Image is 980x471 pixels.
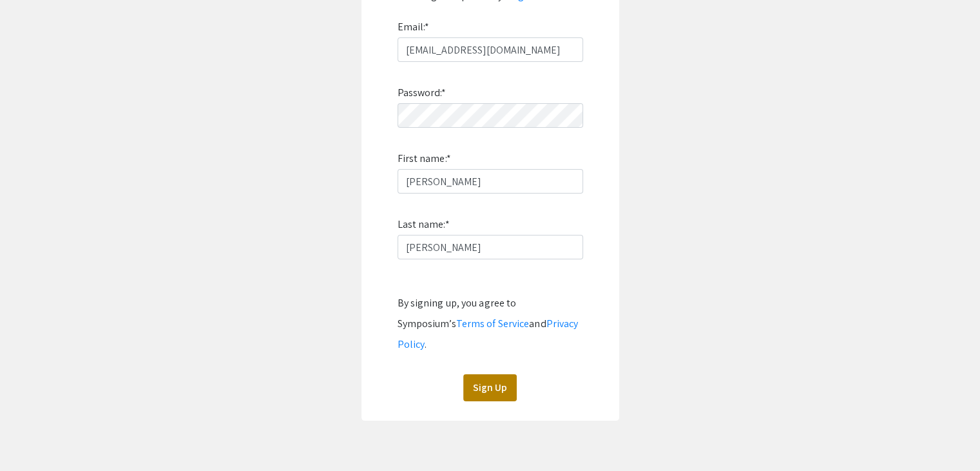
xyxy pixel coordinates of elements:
label: Last name: [398,214,450,235]
label: First name: [398,148,451,169]
label: Email: [398,17,430,37]
label: Password: [398,83,447,103]
iframe: Chat [10,413,55,461]
div: By signing up, you agree to Symposium’s and . [398,293,583,355]
a: Terms of Service [456,317,530,330]
button: Sign Up [463,374,517,401]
